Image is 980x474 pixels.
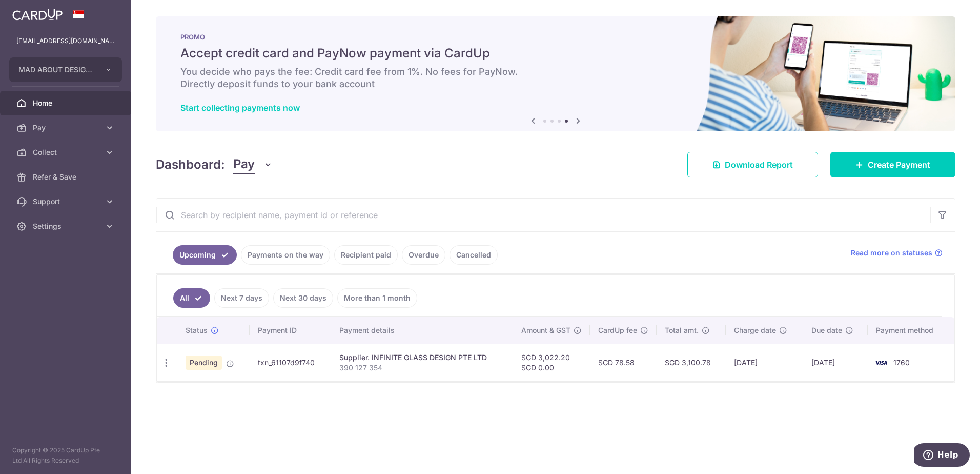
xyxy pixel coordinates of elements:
img: Bank Card [871,357,891,369]
a: All [173,288,210,308]
th: Payment ID [250,317,331,344]
span: Settings [33,221,100,231]
span: Create Payment [868,159,930,171]
a: Read more on statuses [851,248,943,258]
span: Read more on statuses [851,248,932,258]
a: Payments on the way [241,245,330,265]
h6: You decide who pays the fee: Credit card fee from 1%. No fees for PayNow. Directly deposit funds ... [180,66,931,90]
a: Upcoming [173,245,237,265]
span: Pending [186,355,222,370]
button: MAD ABOUT DESIGN INTERIOR STUDIO PTE. LTD. [9,57,122,82]
a: Next 7 days [214,288,269,308]
p: PROMO [180,33,931,41]
span: Support [33,196,100,207]
span: Status [186,325,208,335]
img: CardUp [12,8,63,21]
td: SGD 3,022.20 SGD 0.00 [513,344,590,381]
iframe: Opens a widget where you can find more information [914,443,970,469]
span: Refer & Save [33,172,100,182]
span: 1760 [893,358,910,367]
span: Pay [33,123,100,133]
div: Supplier. INFINITE GLASS DESIGN PTE LTD [339,352,505,363]
a: Start collecting payments now [180,103,300,113]
span: Download Report [725,159,793,171]
a: Download Report [687,152,818,177]
a: Next 30 days [273,288,333,308]
span: CardUp fee [598,325,637,335]
td: SGD 3,100.78 [657,344,726,381]
span: Collect [33,147,100,157]
th: Payment method [868,317,954,344]
span: Charge date [734,325,776,335]
span: Amount & GST [521,325,570,335]
td: [DATE] [726,344,803,381]
th: Payment details [331,317,513,344]
a: Overdue [402,245,445,265]
button: Pay [233,155,273,174]
p: 390 127 354 [339,363,505,373]
a: Recipient paid [334,245,398,265]
span: Home [33,98,100,108]
span: MAD ABOUT DESIGN INTERIOR STUDIO PTE. LTD. [18,65,94,75]
h4: Dashboard: [156,155,225,174]
span: Due date [811,325,842,335]
span: Total amt. [665,325,699,335]
a: Create Payment [830,152,955,177]
span: Pay [233,155,255,174]
td: SGD 78.58 [590,344,657,381]
h5: Accept credit card and PayNow payment via CardUp [180,45,931,62]
td: [DATE] [803,344,868,381]
td: txn_61107d9f740 [250,344,331,381]
p: [EMAIL_ADDRESS][DOMAIN_NAME] [16,36,115,46]
a: Cancelled [450,245,498,265]
input: Search by recipient name, payment id or reference [156,199,930,231]
img: paynow Banner [156,16,955,131]
a: More than 1 month [337,288,417,308]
